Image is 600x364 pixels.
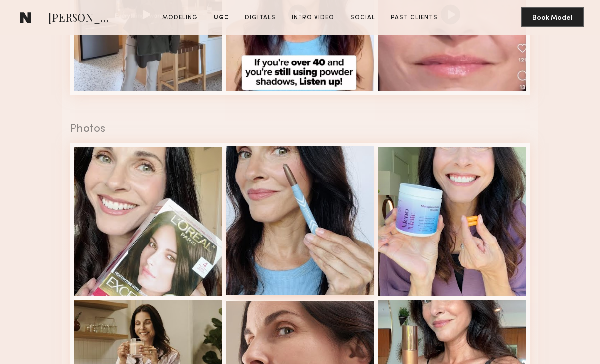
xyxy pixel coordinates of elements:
[521,7,584,27] button: Book Model
[241,13,280,22] a: Digitals
[158,13,202,22] a: Modeling
[210,13,233,22] a: UGC
[387,13,442,22] a: Past Clients
[70,123,530,135] div: Photos
[521,13,584,21] a: Book Model
[346,13,379,22] a: Social
[288,13,338,22] a: Intro Video
[48,10,117,27] span: [PERSON_NAME]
